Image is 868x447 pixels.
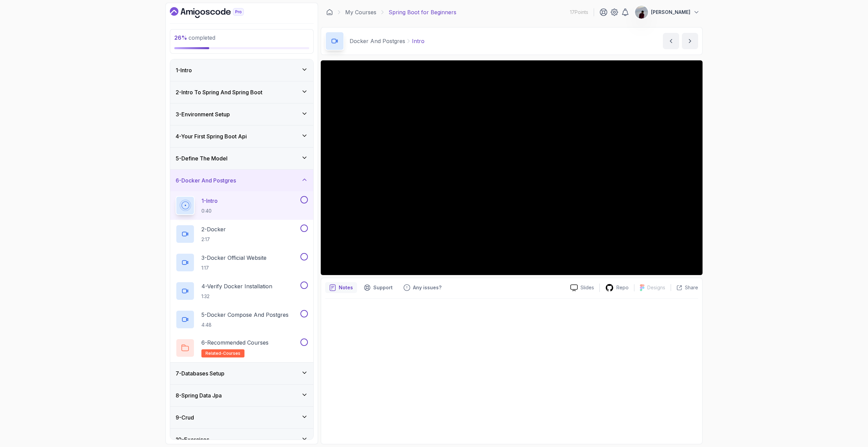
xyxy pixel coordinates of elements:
span: completed [174,34,215,41]
button: 6-Recommended Coursesrelated-courses [176,338,308,357]
span: 26 % [174,34,187,41]
button: 8-Spring Data Jpa [170,385,313,406]
button: previous content [663,33,679,49]
p: Designs [647,284,665,291]
p: 17 Points [570,9,588,16]
p: 1 - Intro [201,197,218,205]
span: related-courses [205,351,240,356]
button: 3-Environment Setup [170,103,313,125]
button: Support button [360,282,397,293]
p: Slides [580,284,594,291]
h3: 9 - Crud [176,413,194,422]
button: notes button [325,282,357,293]
h3: 6 - Docker And Postgres [176,176,236,184]
p: [PERSON_NAME] [651,9,690,16]
p: Docker And Postgres [350,37,405,45]
button: 9-Crud [170,407,313,428]
button: 4-Verify Docker Installation1:32 [176,281,308,300]
p: 6 - Recommended Courses [201,338,269,347]
p: 4 - Verify Docker Installation [201,282,272,290]
h3: 4 - Your First Spring Boot Api [176,132,247,140]
button: 4-Your First Spring Boot Api [170,125,313,147]
iframe: 1 - Intro [321,60,703,275]
p: 1:17 [201,265,267,271]
h3: 3 - Environment Setup [176,110,230,118]
h3: 2 - Intro To Spring And Spring Boot [176,88,262,96]
p: Any issues? [413,284,441,291]
button: 6-Docker And Postgres [170,170,313,191]
a: Dashboard [326,9,333,16]
img: user profile image [635,6,648,19]
p: Spring Boot for Beginners [389,8,456,16]
p: 1:32 [201,293,272,300]
p: 0:40 [201,208,218,214]
button: 3-Docker Official Website1:17 [176,253,308,272]
button: Feedback button [399,282,446,293]
a: Dashboard [170,7,259,18]
a: Repo [600,284,634,292]
a: My Courses [345,8,376,16]
h3: 8 - Spring Data Jpa [176,391,222,400]
p: Support [373,284,393,291]
h3: 7 - Databases Setup [176,369,224,377]
p: 5 - Docker Compose And Postgres [201,311,289,319]
p: Share [685,284,698,291]
p: 2 - Docker [201,225,226,233]
p: Intro [412,37,425,45]
p: Notes [339,284,353,291]
button: 5-Docker Compose And Postgres4:48 [176,310,308,329]
p: 4:48 [201,322,289,328]
button: 1-Intro [170,59,313,81]
p: 2:17 [201,236,226,243]
button: 5-Define The Model [170,148,313,169]
button: Share [671,284,698,291]
h3: 5 - Define The Model [176,154,228,162]
p: 3 - Docker Official Website [201,254,267,262]
button: 7-Databases Setup [170,363,313,384]
h3: 10 - Exercises [176,435,209,444]
p: Repo [616,284,629,291]
button: 1-Intro0:40 [176,196,308,215]
button: 2-Docker2:17 [176,225,308,244]
h3: 1 - Intro [176,66,192,74]
button: user profile image[PERSON_NAME] [635,5,700,19]
button: next content [682,33,698,49]
button: 2-Intro To Spring And Spring Boot [170,81,313,103]
a: Slides [565,284,599,291]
